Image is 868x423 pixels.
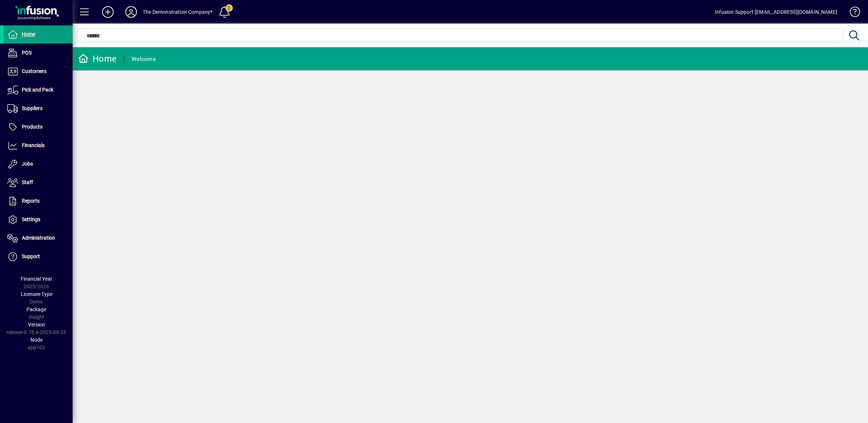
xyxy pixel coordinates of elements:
[4,99,73,118] a: Suppliers
[22,68,46,74] span: Customers
[78,53,117,65] div: Home
[844,1,859,25] a: Knowledge Base
[21,276,52,282] span: Financial Year
[21,291,52,297] span: Licensee Type
[4,248,73,266] a: Support
[22,216,40,222] span: Settings
[4,81,73,99] a: Pick and Pack
[22,50,32,56] span: POS
[4,155,73,173] a: Jobs
[22,142,45,148] span: Financials
[22,198,40,204] span: Reports
[4,192,73,210] a: Reports
[22,179,33,185] span: Staff
[22,105,42,111] span: Suppliers
[4,229,73,247] a: Administration
[131,53,156,65] div: Welcome
[715,6,837,18] div: Infusion Support [EMAIL_ADDRESS][DOMAIN_NAME]
[4,137,73,155] a: Financials
[22,31,35,37] span: Home
[119,5,143,19] button: Profile
[22,87,53,93] span: Pick and Pack
[143,6,213,18] div: The Demonstration Company*
[22,161,33,167] span: Jobs
[22,253,40,259] span: Support
[22,235,55,241] span: Administration
[4,174,73,192] a: Staff
[31,337,42,343] span: Node
[4,118,73,136] a: Products
[4,44,73,62] a: POS
[22,124,42,130] span: Products
[4,62,73,81] a: Customers
[4,211,73,229] a: Settings
[27,306,46,312] span: Package
[96,5,119,19] button: Add
[28,322,45,328] span: Version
